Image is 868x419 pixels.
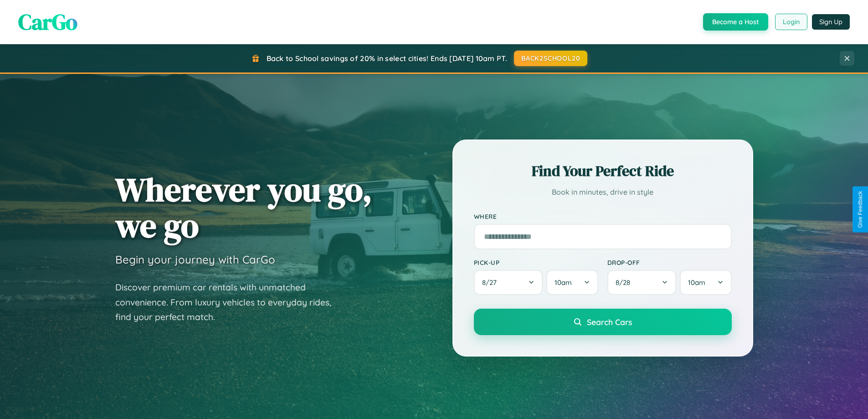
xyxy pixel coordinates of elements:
button: 10am [546,270,598,295]
span: 10am [555,278,572,287]
h2: Find Your Perfect Ride [474,161,732,181]
button: 10am [680,270,731,295]
span: 8 / 28 [616,278,635,287]
button: BACK2SCHOOL20 [514,51,587,66]
button: 8/28 [607,270,677,295]
span: Search Cars [587,317,632,327]
label: Pick-up [474,259,598,266]
button: Search Cars [474,309,732,335]
button: Login [775,14,807,30]
span: CarGo [18,7,77,37]
p: Book in minutes, drive in style [474,186,732,199]
button: Become a Host [703,13,768,31]
h1: Wherever you go, we go [115,171,372,243]
div: Give Feedback [857,191,863,228]
h3: Begin your journey with CarGo [115,253,275,266]
button: Sign Up [812,14,850,30]
button: 8/27 [474,270,543,295]
label: Drop-off [607,259,732,266]
p: Discover premium car rentals with unmatched convenience. From luxury vehicles to everyday rides, ... [115,280,343,325]
span: 10am [688,278,705,287]
span: 8 / 27 [482,278,501,287]
span: Back to School savings of 20% in select cities! Ends [DATE] 10am PT. [267,54,507,63]
label: Where [474,212,732,220]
